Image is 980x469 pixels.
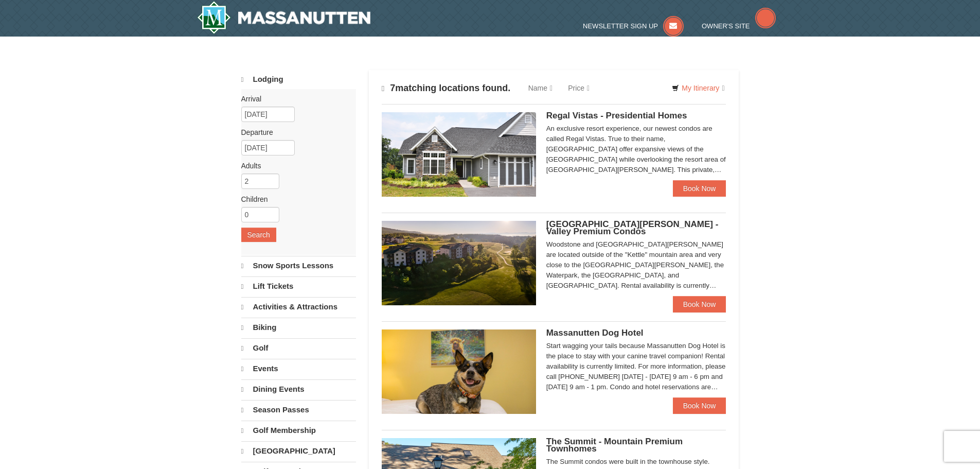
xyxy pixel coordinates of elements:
[241,400,356,420] a: Season Passes
[702,22,776,30] a: Owner's Site
[546,239,726,291] div: Woodstone and [GEOGRAPHIC_DATA][PERSON_NAME] are located outside of the "Kettle" mountain area an...
[546,437,683,454] span: The Summit - Mountain Premium Townhomes
[546,328,644,338] span: Massanutten Dog Hotel
[241,70,356,89] a: Lodging
[241,379,356,399] a: Dining Events
[241,338,356,358] a: Golf
[197,1,371,34] img: Massanutten Resort Logo
[673,180,726,197] a: Book Now
[241,94,348,104] label: Arrival
[583,22,684,30] a: Newsletter Sign Up
[665,80,731,96] a: My Itinerary
[560,78,597,98] a: Price
[673,296,726,312] a: Book Now
[382,112,536,197] img: 19218991-1-902409a9.jpg
[546,111,687,120] span: Regal Vistas - Presidential Homes
[382,329,536,414] img: 27428181-5-81c892a3.jpg
[546,124,726,175] div: An exclusive resort experience, our newest condos are called Regal Vistas. True to their name, [G...
[546,341,726,392] div: Start wagging your tails because Massanutten Dog Hotel is the place to stay with your canine trav...
[521,78,560,98] a: Name
[241,256,356,275] a: Snow Sports Lessons
[241,318,356,337] a: Biking
[673,397,726,414] a: Book Now
[241,297,356,317] a: Activities & Attractions
[241,194,348,204] label: Children
[241,441,356,461] a: [GEOGRAPHIC_DATA]
[241,276,356,296] a: Lift Tickets
[382,221,536,305] img: 19219041-4-ec11c166.jpg
[241,421,356,440] a: Golf Membership
[546,219,719,236] span: [GEOGRAPHIC_DATA][PERSON_NAME] - Valley Premium Condos
[241,161,348,171] label: Adults
[702,22,750,30] span: Owner's Site
[197,1,371,34] a: Massanutten Resort
[583,22,658,30] span: Newsletter Sign Up
[241,127,348,137] label: Departure
[241,228,276,242] button: Search
[241,359,356,378] a: Events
